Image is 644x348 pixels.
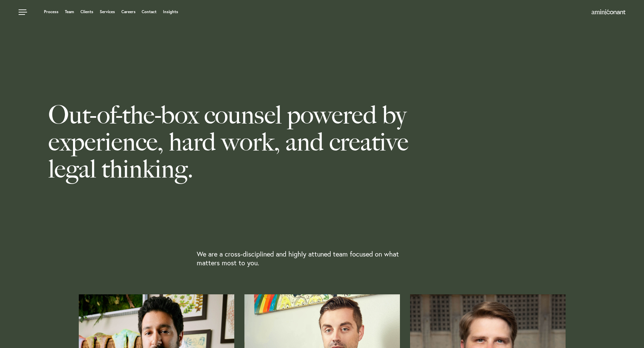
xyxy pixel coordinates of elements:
a: Contact [142,10,157,14]
a: Team [65,10,74,14]
a: Insights [163,10,178,14]
a: Process [44,10,58,14]
a: Home [592,10,625,15]
p: We are a cross-disciplined and highly attuned team focused on what matters most to you. [197,250,413,267]
a: Careers [121,10,136,14]
img: Amini & Conant [592,9,625,15]
a: Clients [80,10,93,14]
a: Services [100,10,115,14]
